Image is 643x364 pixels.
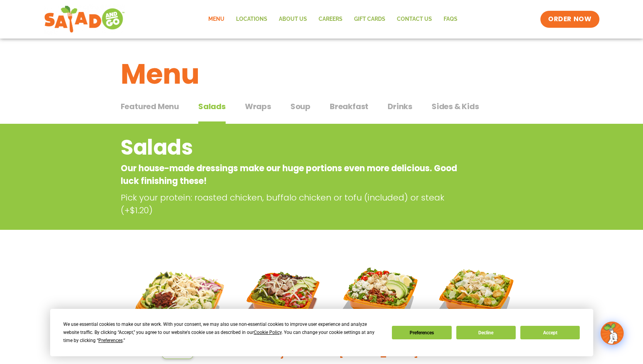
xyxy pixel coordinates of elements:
p: Pick your protein: roasted chicken, buffalo chicken or tofu (included) or steak (+$1.20) [121,191,464,217]
div: Cookie Consent Prompt [50,309,593,356]
button: Decline [456,326,516,339]
span: Featured Menu [121,101,179,112]
h1: Menu [121,53,523,95]
p: Our house-made dressings make our huge portions even more delicious. Good luck finishing these! [121,162,461,187]
span: Sides & Kids [432,101,479,112]
img: wpChatIcon [601,322,623,344]
a: About Us [273,10,313,28]
a: Careers [313,10,348,28]
div: Tabbed content [121,98,523,124]
a: FAQs [438,10,463,28]
span: Soup [290,101,311,112]
div: We use essential cookies to make our site work. With your consent, we may also use non-essential ... [63,320,383,345]
span: Preferences [98,338,123,343]
a: Contact Us [391,10,438,28]
img: Product photo for Cobb Salad [337,256,421,340]
a: Locations [230,10,273,28]
img: Product photo for Tuscan Summer Salad [127,256,230,359]
span: Salads [198,101,226,112]
img: Product photo for Fajita Salad [241,256,325,340]
img: Product photo for Caesar Salad [432,256,516,340]
nav: Menu [203,10,463,28]
button: Preferences [392,326,451,339]
h2: Salads [121,132,461,163]
a: Menu [203,10,230,28]
span: ORDER NOW [548,15,591,24]
a: GIFT CARDS [348,10,391,28]
span: Cookie Policy [254,330,282,335]
span: Wraps [245,101,271,112]
a: ORDER NOW [540,11,599,28]
button: Accept [520,326,580,339]
span: Breakfast [330,101,368,112]
img: new-SAG-logo-768×292 [44,4,125,35]
span: Drinks [388,101,412,112]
